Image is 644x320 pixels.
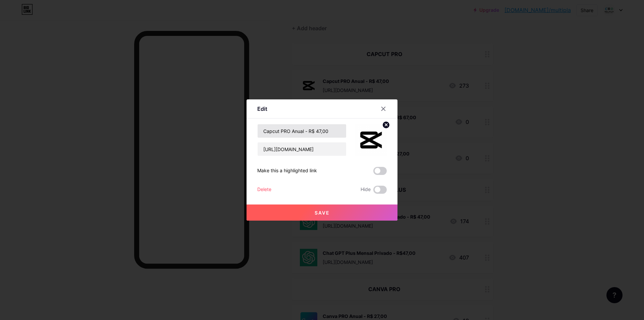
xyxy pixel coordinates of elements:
[257,186,271,194] div: Delete
[257,105,267,113] div: Edit
[247,204,397,221] button: Save
[258,142,346,156] input: URL
[361,186,371,194] span: Hide
[258,124,346,138] input: Title
[355,124,387,156] img: link_thumbnail
[315,210,330,216] span: Save
[257,167,317,175] div: Make this a highlighted link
